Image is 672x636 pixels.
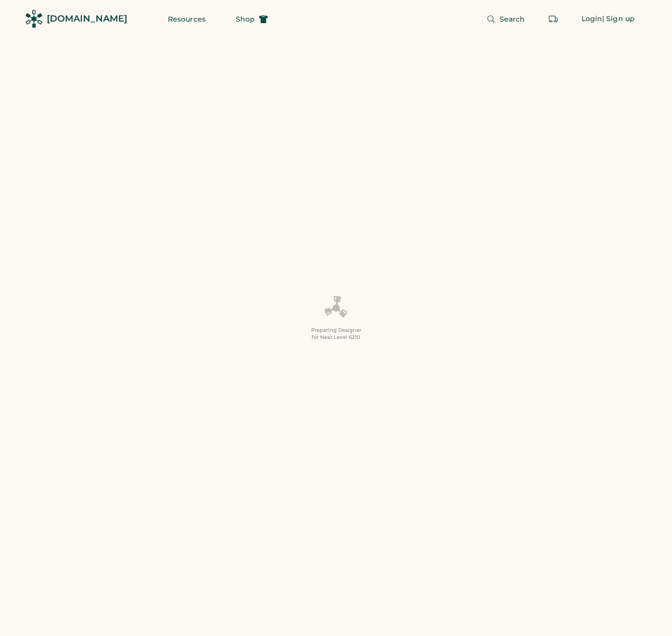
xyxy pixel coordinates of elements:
[602,14,635,24] div: | Sign up
[474,9,537,29] button: Search
[543,9,563,29] button: Retrieve an order
[25,10,43,28] img: Rendered Logo - Screens
[311,327,361,341] div: Preparing Designer for Next Level 6210
[47,13,127,25] div: [DOMAIN_NAME]
[500,16,525,23] span: Search
[156,9,218,29] button: Resources
[224,9,280,29] button: Shop
[324,295,348,320] img: Platens-Black-Loader-Spin-rich%20black.webp
[582,14,603,24] div: Login
[236,16,255,23] span: Shop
